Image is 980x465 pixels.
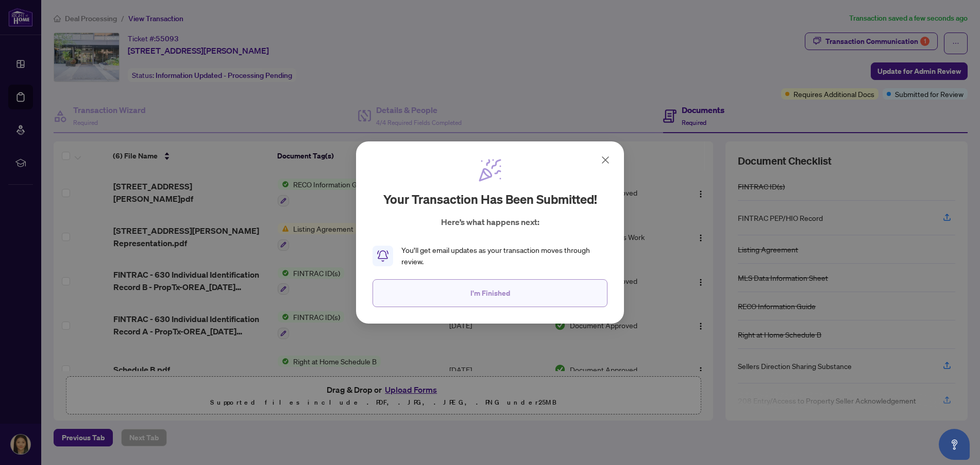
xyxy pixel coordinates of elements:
div: You’ll get email updates as your transaction moves through review. [401,245,607,267]
button: Open asap [939,429,970,460]
p: Here’s what happens next: [441,216,539,228]
button: I'm Finished [373,279,607,307]
span: I'm Finished [470,285,510,301]
h2: Your transaction has been submitted! [383,191,597,207]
